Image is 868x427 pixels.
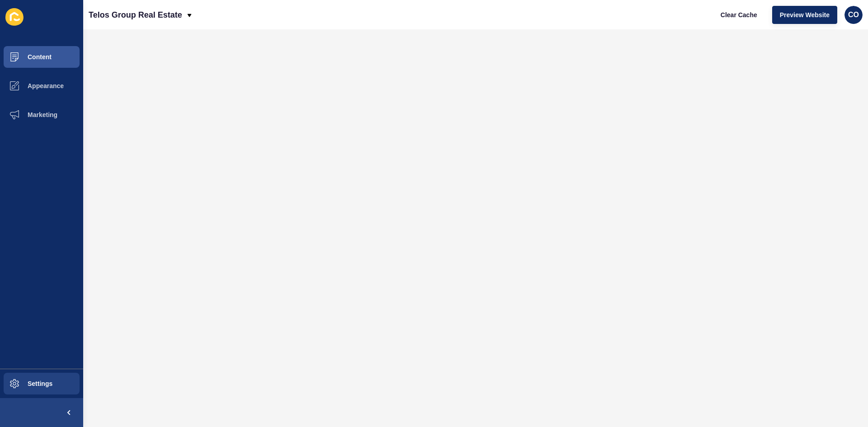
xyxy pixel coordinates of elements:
p: Telos Group Real Estate [89,4,182,26]
span: CO [848,10,859,19]
button: Preview Website [772,6,837,24]
span: Clear Cache [721,10,757,19]
button: Clear Cache [713,6,765,24]
span: Preview Website [780,10,830,19]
